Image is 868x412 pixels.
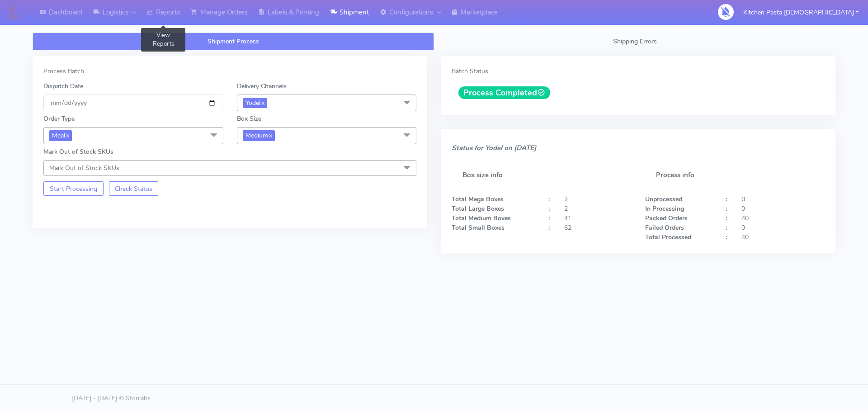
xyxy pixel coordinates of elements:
strong: Total Small Boxes [452,223,505,232]
strong: : [548,214,550,223]
span: Meal [49,130,72,141]
div: 2 [557,194,638,204]
div: 62 [557,223,638,232]
div: 40 [735,232,831,242]
div: 0 [735,194,831,204]
strong: : [726,223,727,232]
strong: Packed Orders [645,214,688,223]
span: Mark Out of Stock SKUs [49,164,119,172]
strong: : [726,233,727,242]
div: 0 [735,223,831,232]
a: x [268,130,272,140]
strong: : [726,204,727,213]
strong: : [548,204,550,213]
ul: Tabs [33,33,835,50]
i: Status for Yodel on [DATE] [452,143,536,152]
button: Check Status [109,181,159,196]
strong: In Processing [645,204,684,213]
div: Process Batch [43,66,416,76]
label: Dispatch Date [43,81,83,91]
strong: : [548,223,550,232]
strong: : [548,195,550,204]
span: Process Completed [458,86,550,99]
a: x [260,98,264,107]
div: 0 [735,204,831,213]
strong: Total Mega Boxes [452,195,504,204]
h5: Box size info [452,161,632,190]
label: Delivery Channels [237,81,287,91]
div: Batch Status [452,66,825,76]
strong: Total Large Boxes [452,204,504,213]
span: Medium [243,130,275,141]
strong: Unprocessed [645,195,682,204]
span: Yodel [243,98,267,108]
button: Start Processing [43,181,104,196]
h5: Process info [645,161,825,190]
button: Kitchen Pasta [DEMOGRAPHIC_DATA] [736,3,865,22]
a: x [65,130,69,140]
span: Shipment Process [208,37,259,46]
div: 40 [735,213,831,223]
strong: Total Medium Boxes [452,214,511,223]
div: 41 [557,213,638,223]
span: Shipping Errors [613,37,657,46]
div: 2 [557,204,638,213]
strong: Failed Orders [645,223,684,232]
label: Box Size [237,114,261,123]
strong: Total Processed [645,233,691,242]
label: Order Type [43,114,75,123]
strong: : [726,214,727,223]
strong: : [726,195,727,204]
label: Mark Out of Stock SKUs [43,147,113,156]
